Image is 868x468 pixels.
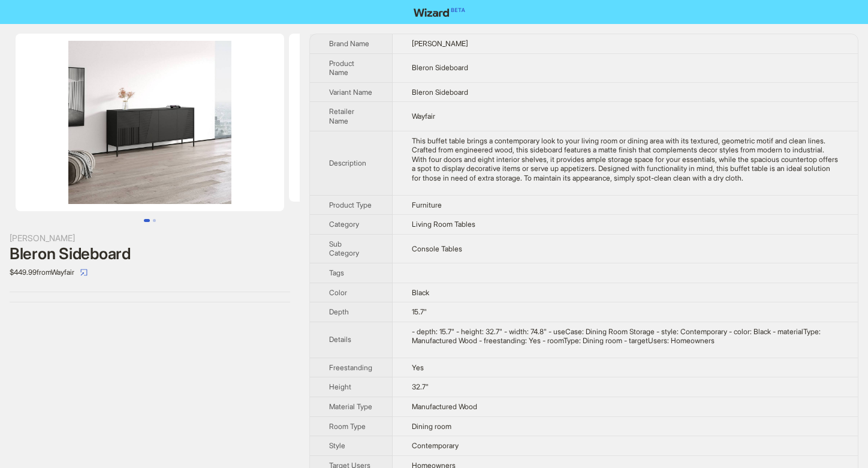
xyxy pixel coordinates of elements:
span: Depth [329,307,349,316]
span: Height [329,382,351,391]
span: Yes [412,363,424,372]
span: Dining room [412,422,451,431]
span: Brand Name [329,39,369,48]
span: [PERSON_NAME] [412,39,468,48]
span: Bleron Sideboard [412,88,468,97]
span: Style [329,441,345,450]
span: Black [412,288,429,297]
span: Product Name [329,59,354,77]
button: Go to slide 1 [144,219,150,222]
span: select [80,269,88,276]
span: Description [329,158,366,167]
span: Furniture [412,200,442,209]
span: Living Room Tables [412,220,475,229]
span: Product Type [329,200,372,209]
span: Manufactured Wood [412,402,477,411]
span: Variant Name [329,88,372,97]
span: Material Type [329,402,372,411]
span: Contemporary [412,441,459,450]
span: Bleron Sideboard [412,63,468,72]
div: - depth: 15.7" - height: 32.7" - width: 74.8" - useCase: Dining Room Storage - style: Contemporar... [412,327,839,346]
div: This buffet table brings a contemporary look to your living room or dining area with its textured... [412,136,839,183]
span: Wayfair [412,112,435,121]
div: $449.99 from Wayfair [10,263,290,282]
span: Color [329,288,347,297]
span: 32.7" [412,382,429,391]
span: Tags [329,268,344,277]
div: Bleron Sideboard [10,245,290,263]
span: Room Type [329,422,366,431]
span: Console Tables [412,244,462,253]
span: Category [329,220,359,229]
span: 15.7" [412,307,427,316]
span: Details [329,335,351,344]
button: Go to slide 2 [153,219,156,222]
span: Retailer Name [329,107,354,125]
span: Sub Category [329,239,359,258]
div: [PERSON_NAME] [10,232,290,245]
img: Bleron Sideboard Bleron Sideboard image 2 [289,34,543,202]
img: Bleron Sideboard Bleron Sideboard image 1 [16,34,284,211]
span: Freestanding [329,363,372,372]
